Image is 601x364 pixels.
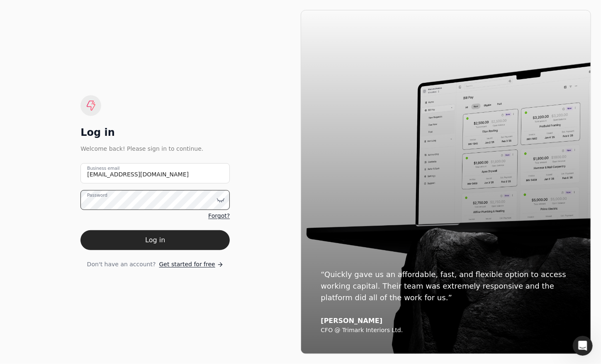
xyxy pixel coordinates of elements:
[573,336,593,356] iframe: Intercom live chat
[87,192,107,198] label: Password
[87,260,156,269] span: Don't have an account?
[159,260,215,269] span: Get started for free
[80,144,230,153] div: Welcome back! Please sign in to continue.
[321,317,571,325] div: [PERSON_NAME]
[87,165,120,171] label: Business email
[159,260,224,269] a: Get started for free
[208,212,230,220] a: Forgot?
[80,230,230,250] button: Log in
[321,327,571,334] div: CFO @ Trimark Interiors Ltd.
[321,269,571,304] div: “Quickly gave us an affordable, fast, and flexible option to access working capital. Their team w...
[80,126,230,139] div: Log in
